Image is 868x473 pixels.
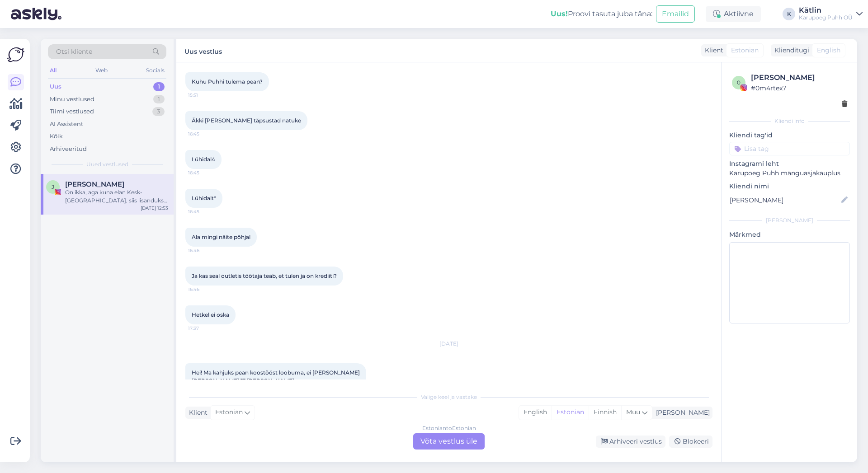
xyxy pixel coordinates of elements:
[56,47,92,56] span: Otsi kliente
[706,6,761,22] div: Aktiivne
[737,79,741,86] span: 0
[701,46,723,55] div: Klient
[729,131,850,140] p: Kliendi tag'id
[215,407,243,417] span: Estonian
[817,46,840,55] span: English
[185,340,712,348] div: [DATE]
[729,142,850,155] input: Lisa tag
[771,46,809,55] div: Klienditugi
[656,5,695,23] button: Emailid
[153,82,165,91] div: 1
[729,117,850,125] div: Kliendi info
[7,46,24,63] img: Askly Logo
[729,216,850,225] div: [PERSON_NAME]
[188,325,222,332] span: 17:37
[730,195,840,205] input: Lisa nimi
[192,369,361,384] span: Hei! Ma kahjuks pean koostööst loobuma, ei [PERSON_NAME] [PERSON_NAME] 17 [PERSON_NAME].
[188,169,222,176] span: 16:45
[152,107,165,116] div: 3
[192,156,215,163] span: Lühidal4
[669,436,712,448] div: Blokeeri
[729,230,850,239] p: Märkmed
[188,286,222,293] span: 16:46
[519,406,552,419] div: English
[86,160,128,169] span: Uued vestlused
[799,14,853,21] div: Karupoeg Puhh OÜ
[52,183,54,190] span: J
[626,408,640,416] span: Muu
[144,65,166,76] div: Socials
[50,145,87,154] div: Arhiveeritud
[192,117,301,124] span: Äkki [PERSON_NAME] täpsustad natuke
[48,65,58,76] div: All
[596,436,665,448] div: Arhiveeri vestlus
[731,46,759,55] span: Estonian
[50,95,94,104] div: Minu vestlused
[50,132,63,141] div: Kõik
[729,182,850,191] p: Kliendi nimi
[751,72,847,83] div: [PERSON_NAME]
[185,393,712,401] div: Valige keel ja vastake
[188,208,222,215] span: 16:45
[192,311,229,318] span: Hetkel ei oska
[192,234,250,240] span: Ala mingi näite põhjal
[153,95,165,104] div: 1
[552,406,589,419] div: Estonian
[652,408,710,417] div: [PERSON_NAME]
[192,272,337,279] span: Ja kas seal outletis töötaja teab, et tulen ja on krediiti?
[413,433,485,450] div: Võta vestlus üle
[799,7,863,21] a: KätlinKarupoeg Puhh OÜ
[94,65,109,76] div: Web
[729,169,850,178] p: Karupoeg Puhh mänguasjakauplus
[551,9,568,18] b: Uus!
[188,92,222,98] span: 15:51
[192,195,216,201] span: Lühidalt*
[192,78,263,85] span: Kuhu Puhhi tulema pean?
[551,9,652,19] div: Proovi tasuta juba täna:
[141,205,168,211] div: [DATE] 12:53
[799,7,853,14] div: Kätlin
[589,406,621,419] div: Finnish
[65,188,168,205] div: On ikka, aga kuna elan Kesk-[GEOGRAPHIC_DATA], siis lisanduks kütus 50€
[188,131,222,137] span: 16:45
[65,180,124,188] span: Jane Merela
[50,107,94,116] div: Tiimi vestlused
[188,247,222,254] span: 16:46
[50,82,61,91] div: Uus
[422,424,476,432] div: Estonian to Estonian
[50,120,83,129] div: AI Assistent
[783,8,795,20] div: K
[185,408,208,417] div: Klient
[751,83,847,93] div: # 0m4rtex7
[729,159,850,169] p: Instagrami leht
[184,44,222,56] label: Uus vestlus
